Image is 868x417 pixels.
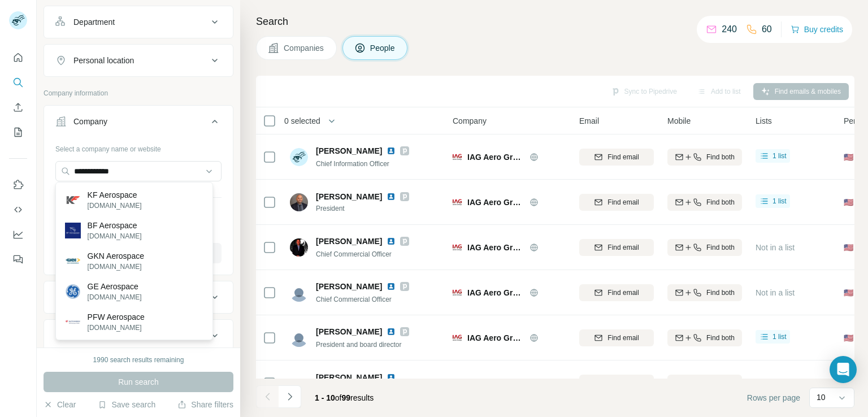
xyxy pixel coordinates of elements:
p: [DOMAIN_NAME] [88,292,142,302]
span: Company [453,115,487,127]
img: Logo of IAG Aero Group [453,333,462,342]
button: Dashboard [9,224,27,245]
span: Find both [706,333,735,343]
p: [DOMAIN_NAME] [88,231,142,241]
img: LinkedIn logo [387,327,396,336]
span: 🇺🇸 [844,332,853,344]
span: Lists [756,115,772,127]
div: 1990 search results remaining [93,355,184,365]
span: 🇺🇸 [844,151,853,163]
span: Find both [706,242,735,253]
img: Avatar [290,238,308,257]
img: Logo of IAG Aero Group [453,243,462,252]
span: 🇺🇸 [844,287,853,298]
button: Find both [667,194,742,211]
p: [DOMAIN_NAME] [88,201,142,211]
span: Not in a list [756,243,795,252]
p: PFW Aerospace [88,311,145,323]
span: 1 list [772,196,787,206]
p: 240 [722,23,737,36]
p: [DOMAIN_NAME] [88,323,145,333]
button: Find email [579,239,654,256]
button: Buy credits [791,21,843,37]
span: President [316,203,409,214]
button: Find both [667,329,742,346]
span: IAG Aero Group [467,242,524,253]
img: Avatar [290,329,308,347]
img: KF Aerospace [65,192,81,208]
button: Find email [579,194,654,211]
img: Avatar [290,193,308,211]
button: Search [9,72,27,93]
button: Find email [579,375,654,392]
span: of [335,393,342,402]
span: IAG Aero Group [467,377,524,389]
span: 🇺🇸 [844,197,853,208]
img: LinkedIn logo [387,237,396,246]
img: LinkedIn logo [387,146,396,155]
span: Not in a list [756,379,795,388]
img: Avatar [290,284,308,302]
img: Avatar [290,148,308,166]
img: GKN Aerospace [65,253,81,269]
p: BF Aerospace [88,220,142,231]
span: Find both [706,152,735,162]
button: Industry [44,284,233,311]
button: Personal location [44,47,233,74]
img: Logo of IAG Aero Group [453,288,462,297]
span: Find email [607,333,639,343]
div: Personal location [73,55,134,66]
h4: Search [256,14,854,29]
button: Quick start [9,47,27,68]
button: Find both [667,284,742,301]
div: Select a company name or website [55,140,222,154]
img: LinkedIn logo [387,192,396,201]
button: Find both [667,149,742,166]
span: 99 [342,393,351,402]
p: 10 [817,392,826,403]
span: Email [579,115,599,127]
button: My lists [9,122,27,142]
span: 1 list [772,151,787,161]
button: Share filters [177,399,233,410]
p: GE Aerospace [88,281,142,292]
div: Open Intercom Messenger [830,356,857,383]
button: Clear [44,399,76,410]
span: Chief Commercial Officer [316,250,392,258]
span: People [370,42,396,54]
span: Rows per page [747,392,800,403]
button: HQ location [44,322,233,349]
p: GKN Aerospace [88,250,144,262]
span: Find both [706,378,735,388]
span: 0 selected [284,115,320,127]
span: [PERSON_NAME] [316,236,382,247]
p: 60 [762,23,772,36]
span: Find email [607,242,639,253]
button: Use Surfe API [9,199,27,220]
p: Company information [44,88,233,98]
img: PFW Aerospace [65,314,81,330]
span: President and board director [316,341,401,349]
button: Find both [667,239,742,256]
button: Company [44,108,233,140]
span: [PERSON_NAME] [316,191,382,202]
span: Find email [607,378,639,388]
span: Not in a list [756,288,795,297]
button: Find email [579,149,654,166]
button: Use Surfe on LinkedIn [9,175,27,195]
span: [PERSON_NAME] [316,281,382,292]
button: Navigate to next page [279,385,301,408]
span: Chief Commercial Officer [316,296,392,303]
img: LinkedIn logo [387,282,396,291]
span: [PERSON_NAME] [316,372,382,383]
span: IAG Aero Group [467,151,524,163]
img: LinkedIn logo [387,373,396,382]
img: Logo of IAG Aero Group [453,153,462,162]
img: Avatar [290,374,308,392]
span: Companies [284,42,325,54]
button: Find email [579,284,654,301]
button: Save search [98,399,155,410]
button: Find both [667,375,742,392]
span: Find both [706,288,735,298]
span: Find both [706,197,735,207]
